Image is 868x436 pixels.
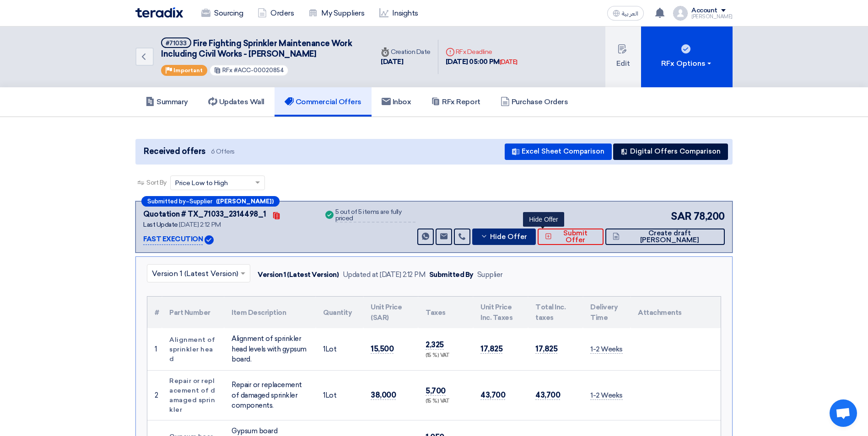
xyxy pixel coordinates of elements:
[583,297,631,328] th: Delivery Time
[641,27,733,87] button: RFx Options
[301,3,372,23] a: My Suppliers
[671,209,692,224] span: SAR
[523,212,564,227] div: Hide Offer
[590,391,623,400] span: 1-2 Weeks
[431,97,480,106] h5: RFx Report
[323,345,325,353] span: 1
[605,27,641,87] button: Edit
[275,87,372,117] a: Commercial Offers
[426,340,444,350] span: 2,325
[490,234,527,240] span: Hide Offer
[216,198,274,204] b: ([PERSON_NAME])
[222,67,232,74] span: RFx
[166,40,187,46] div: #71033
[234,67,284,74] span: #ACC-00020854
[211,147,235,156] span: 6 Offers
[371,390,396,400] span: 38,000
[141,196,280,207] div: –
[147,370,162,420] td: 2
[622,230,717,244] span: Create draft [PERSON_NAME]
[232,380,308,411] div: Repair or replacement of damaged sprinkler components.
[162,297,224,328] th: Part Number
[505,144,612,160] button: Excel Sheet Comparison
[208,97,264,106] h5: Updates Wall
[143,209,266,220] div: Quotation # TX_71033_2314498_1
[372,3,426,23] a: Insights
[146,178,167,187] span: Sort By
[147,328,162,370] td: 1
[162,328,224,370] td: Alignment of sprinkler head
[429,270,474,280] div: Submitted By
[694,209,725,224] span: 78,200
[554,230,596,244] span: Submit Offer
[426,398,466,405] div: (15 %) VAT
[605,229,725,245] button: Create draft [PERSON_NAME]
[143,234,203,245] p: FAST EXECUTION
[477,270,503,280] div: Supplier
[144,145,205,158] span: Received offers
[232,334,308,365] div: Alignment of sprinkler head levels with gypsum board.
[343,270,426,280] div: Updated at [DATE] 2:12 PM
[316,297,363,328] th: Quantity
[426,352,466,360] div: (15 %) VAT
[224,297,316,328] th: Item Description
[189,198,212,204] span: Supplier
[480,344,502,354] span: 17,825
[285,97,361,106] h5: Commercial Offers
[335,209,415,223] div: 5 out of 5 items are fully priced
[528,297,583,328] th: Total Inc. taxes
[179,221,221,229] span: [DATE] 2:12 PM
[691,7,717,15] div: Account
[162,370,224,420] td: Repair or replacement of damaged sprinkler
[607,6,644,21] button: العربية
[146,97,188,106] h5: Summary
[535,390,560,400] span: 43,700
[501,97,568,106] h5: Purchase Orders
[381,57,431,67] div: [DATE]
[421,87,490,117] a: RFx Report
[194,3,250,23] a: Sourcing
[473,297,528,328] th: Unit Price Inc. Taxes
[446,47,518,57] div: RFx Deadline
[538,229,604,245] button: Submit Offer
[250,3,301,23] a: Orders
[372,87,421,117] a: Inbox
[613,144,728,160] button: Digital Offers Comparison
[323,391,325,399] span: 1
[316,328,363,370] td: Lot
[173,67,203,74] span: Important
[480,390,505,400] span: 43,700
[135,87,198,117] a: Summary
[147,297,162,328] th: #
[661,58,713,69] div: RFx Options
[491,87,578,117] a: Purchase Orders
[371,344,394,354] span: 15,500
[316,370,363,420] td: Lot
[198,87,275,117] a: Updates Wall
[418,297,473,328] th: Taxes
[622,11,638,17] span: العربية
[363,297,418,328] th: Unit Price (SAR)
[161,38,352,59] span: Fire Fighting Sprinkler Maintenance Work Including Civil Works - [PERSON_NAME]
[673,6,688,21] img: profile_test.png
[205,235,214,245] img: Verified Account
[135,7,183,18] img: Teradix logo
[590,345,623,354] span: 1-2 Weeks
[258,270,339,280] div: Version 1 (Latest Version)
[500,58,518,67] div: [DATE]
[691,14,733,19] div: [PERSON_NAME]
[446,57,518,67] div: [DATE] 05:00 PM
[830,399,857,427] a: Open chat
[382,97,411,106] h5: Inbox
[175,178,228,188] span: Price Low to High
[147,198,186,204] span: Submitted by
[381,47,431,57] div: Creation Date
[535,344,557,354] span: 17,825
[143,221,178,229] span: Last Update
[161,37,362,60] h5: Fire Fighting Sprinkler Maintenance Work Including Civil Works - Aziz Mall Jeddah
[426,386,446,396] span: 5,700
[631,297,721,328] th: Attachments
[472,229,536,245] button: Hide Offer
